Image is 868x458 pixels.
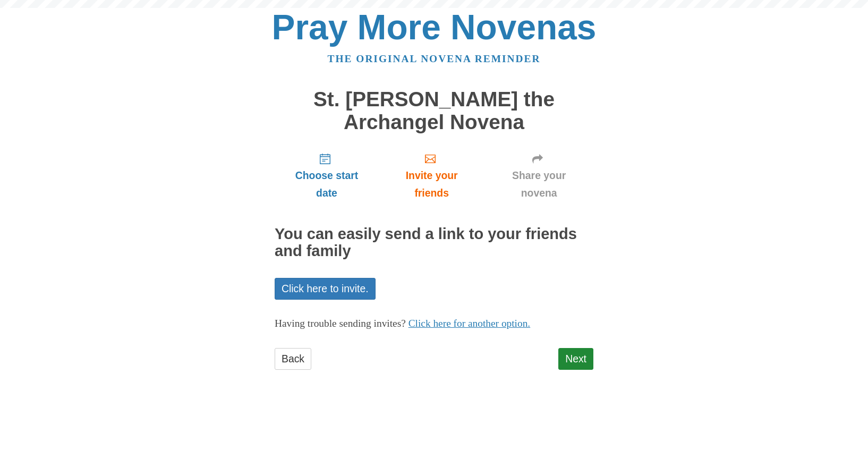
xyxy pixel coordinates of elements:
a: Click here for another option. [409,318,531,329]
span: Share your novena [495,167,583,202]
a: The original novena reminder [328,53,541,64]
h2: You can easily send a link to your friends and family [275,226,593,260]
a: Choose start date [275,144,379,207]
a: Share your novena [484,144,593,207]
a: Back [275,348,311,370]
a: Pray More Novenas [272,7,597,47]
span: Invite your friends [389,167,474,202]
a: Click here to invite. [275,278,376,300]
a: Next [558,348,593,370]
h1: St. [PERSON_NAME] the Archangel Novena [275,88,593,133]
span: Choose start date [285,167,368,202]
span: Having trouble sending invites? [275,318,406,329]
a: Invite your friends [379,144,484,207]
